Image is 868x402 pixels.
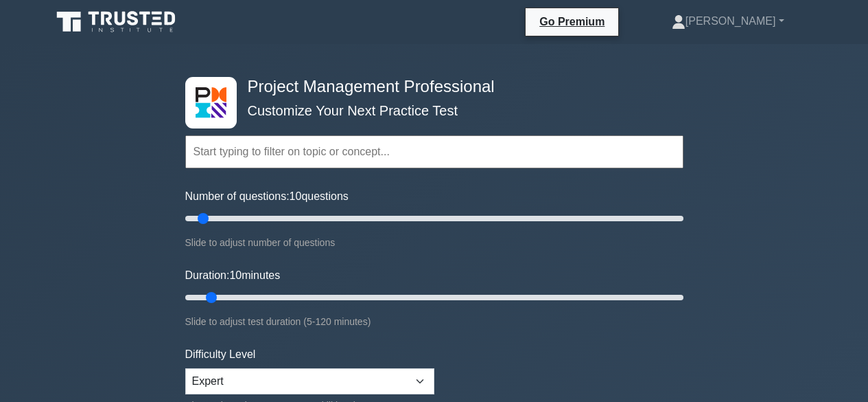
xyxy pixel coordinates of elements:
[185,313,683,330] div: Slide to adjust test duration (5-120 minutes)
[290,190,302,202] span: 10
[185,346,256,363] label: Difficulty Level
[242,77,616,97] h4: Project Management Professional
[185,188,349,205] label: Number of questions: questions
[639,8,817,35] a: [PERSON_NAME]
[185,234,683,251] div: Slide to adjust number of questions
[185,267,281,284] label: Duration: minutes
[531,13,613,30] a: Go Premium
[185,135,683,168] input: Start typing to filter on topic or concept...
[229,269,242,281] span: 10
